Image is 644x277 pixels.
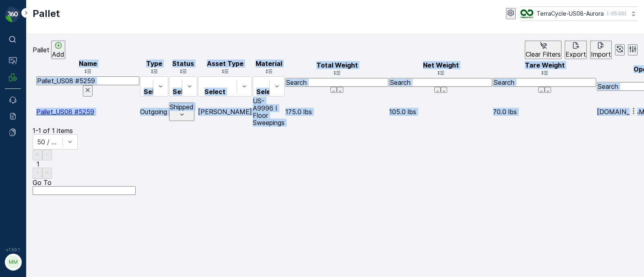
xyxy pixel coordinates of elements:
[5,6,21,23] img: logo
[173,88,194,95] p: Select
[285,108,388,115] p: 175.0 lbs
[253,60,285,67] p: Material
[537,10,604,18] p: TerraCycle-US08-Aurora
[51,41,65,59] button: Add
[565,41,587,59] button: Export
[285,78,388,87] input: Search
[493,78,596,87] input: Search
[285,62,388,69] p: Total Weight
[36,76,139,85] input: Search
[591,51,611,58] p: Import
[493,108,596,115] p: 70.0 lbs
[170,103,194,111] p: Shipped
[520,9,533,18] img: image_ci7OI47.png
[169,60,197,67] p: Status
[36,108,94,116] a: Pallet_US08 #5259
[144,88,165,95] p: Select
[198,60,252,67] p: Asset Type
[169,103,194,121] button: Shipped
[37,160,39,168] span: 1
[590,41,612,59] button: Import
[5,247,21,252] span: v 1.50.1
[140,60,168,67] p: Type
[7,256,20,269] div: MM
[33,46,50,53] p: Pallet
[566,51,586,58] p: Export
[520,6,638,21] button: TerraCycle-US08-Aurora(-05:00)
[389,62,492,69] p: Net Weight
[526,51,561,58] p: Clear Filters
[493,62,596,69] p: Tare Weight
[253,97,285,126] p: US-A9996 I Floor Sweepings
[389,78,492,87] input: Search
[33,7,60,20] p: Pallet
[607,10,626,17] p: ( -05:00 )
[140,108,168,115] p: Outgoing
[525,41,561,59] button: Clear Filters
[389,108,492,115] p: 105.0 lbs
[33,179,52,187] span: Go To
[202,88,228,95] p: Select
[33,127,73,134] p: 1-1 of 1 items
[256,88,277,95] p: Select
[198,108,252,115] p: [PERSON_NAME]
[36,60,139,67] p: Name
[52,51,64,58] p: Add
[5,254,21,271] button: MM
